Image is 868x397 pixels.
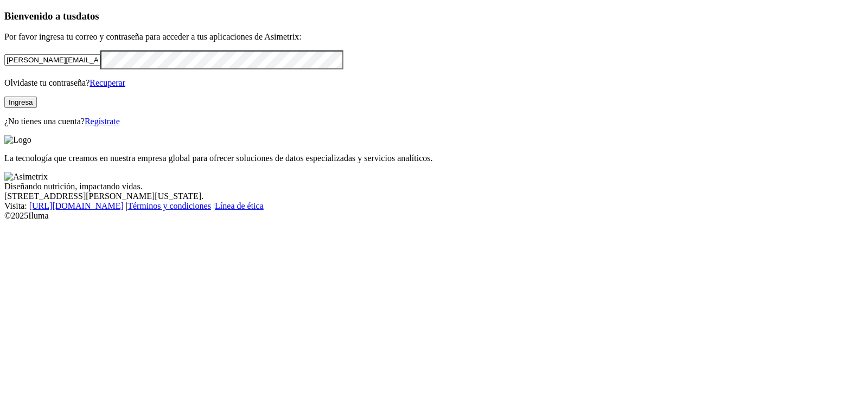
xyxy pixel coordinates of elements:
a: Recuperar [90,78,125,87]
a: Términos y condiciones [127,201,211,210]
div: Visita : | | [4,201,864,211]
p: La tecnología que creamos en nuestra empresa global para ofrecer soluciones de datos especializad... [4,153,864,163]
h3: Bienvenido a tus [4,10,864,22]
p: Por favor ingresa tu correo y contraseña para acceder a tus aplicaciones de Asimetrix: [4,32,864,42]
a: [URL][DOMAIN_NAME] [29,201,124,210]
img: Logo [4,135,31,145]
input: Tu correo [4,54,100,66]
div: [STREET_ADDRESS][PERSON_NAME][US_STATE]. [4,191,864,201]
p: Olvidaste tu contraseña? [4,78,864,88]
img: Asimetrix [4,172,48,182]
p: ¿No tienes una cuenta? [4,117,864,126]
a: Línea de ética [215,201,264,210]
button: Ingresa [4,97,37,108]
a: Regístrate [85,117,120,126]
div: © 2025 Iluma [4,211,864,221]
div: Diseñando nutrición, impactando vidas. [4,182,864,191]
span: datos [76,10,99,22]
